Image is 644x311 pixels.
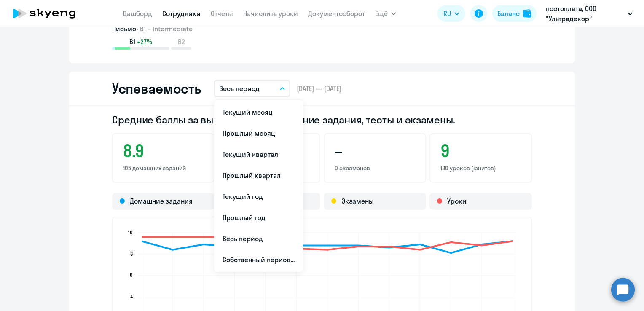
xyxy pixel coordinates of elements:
text: 10 [128,229,133,236]
button: Весь период [214,80,290,97]
span: • B1 – Intermediate [136,24,193,33]
h3: – [335,141,415,161]
a: Сотрудники [162,9,201,18]
text: 4 [130,293,133,300]
span: B2 [178,37,185,46]
span: [DATE] — [DATE] [297,84,341,93]
p: постоплата, ООО "Ультрадекор" [546,3,624,24]
button: RU [437,5,465,22]
p: Весь период [219,83,260,94]
span: RU [443,8,451,19]
div: Экзамены [324,193,426,210]
button: Балансbalance [492,5,537,22]
ul: Ещё [214,100,303,272]
p: 0 экзаменов [335,164,415,172]
h2: Средние баллы за выполненные домашние задания, тесты и экзамены. [112,113,532,126]
span: +27% [137,37,152,46]
button: Ещё [375,5,396,22]
div: Баланс [497,8,520,19]
h3: Письмо [112,24,532,34]
span: B1 [129,37,135,46]
text: 6 [130,272,133,278]
text: 8 [130,251,133,257]
p: 130 уроков (юнитов) [440,164,521,172]
img: balance [523,9,531,18]
div: Домашние задания [112,193,215,210]
div: Уроки [429,193,532,210]
a: Отчеты [211,9,233,18]
h2: Успеваемость [112,80,201,97]
h3: 9 [440,141,521,161]
button: постоплата, ООО "Ультрадекор" [542,3,637,24]
p: 105 домашних заданий [123,164,204,172]
a: Начислить уроки [243,9,298,18]
a: Дашборд [123,9,152,18]
a: Документооборот [308,9,365,18]
span: Ещё [375,8,388,19]
h3: 8.9 [123,141,204,161]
